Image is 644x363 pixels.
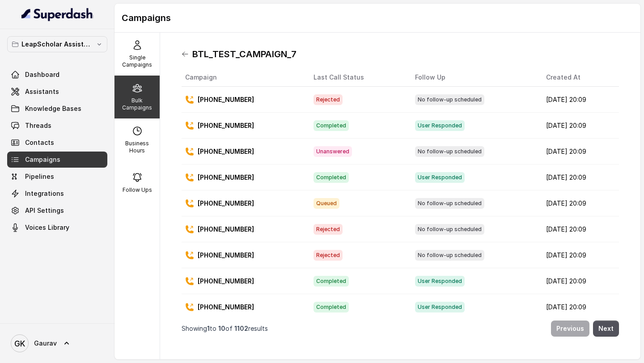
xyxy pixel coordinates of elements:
span: User Responded [415,276,465,287]
a: Threads [7,118,107,134]
span: 1102 [234,325,248,332]
a: Contacts [7,135,107,151]
span: Rejected [314,224,343,235]
p: Single Campaigns [118,54,156,68]
span: Pipelines [25,172,54,181]
p: [PHONE_NUMBER] [198,147,254,156]
td: [DATE] 20:09 [539,294,619,320]
span: No follow-up scheduled [415,146,484,157]
button: LeapScholar Assistant [7,36,107,52]
td: [DATE] 20:09 [539,268,619,294]
span: Completed [314,120,349,131]
a: Knowledge Bases [7,101,107,117]
span: Integrations [25,189,64,198]
p: Showing to of results [182,324,268,333]
span: User Responded [415,172,465,183]
p: Business Hours [118,140,156,154]
text: GK [14,339,25,348]
img: light.svg [21,7,93,21]
span: Gaurav [34,339,57,348]
button: Next [593,321,619,337]
a: API Settings [7,203,107,219]
span: 10 [218,325,225,332]
p: [PHONE_NUMBER] [198,95,254,104]
span: Contacts [25,138,54,147]
span: No follow-up scheduled [415,198,484,209]
a: Campaigns [7,152,107,168]
p: [PHONE_NUMBER] [198,121,254,130]
p: Bulk Campaigns [118,97,156,111]
p: [PHONE_NUMBER] [198,251,254,260]
span: Completed [314,302,349,312]
p: [PHONE_NUMBER] [198,199,254,208]
span: No follow-up scheduled [415,224,484,235]
a: Dashboard [7,67,107,83]
span: 1 [207,325,210,332]
span: Dashboard [25,70,59,79]
th: Created At [539,68,619,87]
th: Follow Up [408,68,539,87]
p: [PHONE_NUMBER] [198,303,254,312]
span: Rejected [314,94,343,105]
span: Assistants [25,87,59,96]
h1: BTL_TEST_CAMPAIGN_7 [192,47,297,61]
a: Assistants [7,84,107,100]
p: Follow Ups [123,186,152,194]
th: Last Call Status [306,68,408,87]
span: Voices Library [25,223,69,232]
td: [DATE] 20:09 [539,113,619,139]
h1: Campaigns [122,11,633,25]
a: Voices Library [7,219,107,236]
p: [PHONE_NUMBER] [198,225,254,234]
p: [PHONE_NUMBER] [198,173,254,182]
p: LeapScholar Assistant [21,39,93,50]
span: Campaigns [25,155,60,164]
button: Previous [551,321,589,337]
td: [DATE] 20:09 [539,190,619,216]
span: Knowledge Bases [25,104,81,113]
nav: Pagination [182,315,619,342]
a: Integrations [7,186,107,202]
td: [DATE] 20:09 [539,87,619,113]
span: No follow-up scheduled [415,250,484,261]
span: Completed [314,172,349,183]
th: Campaign [182,68,306,87]
span: Rejected [314,250,343,261]
p: [PHONE_NUMBER] [198,277,254,286]
span: Queued [314,198,339,209]
span: Completed [314,276,349,287]
td: [DATE] 20:09 [539,139,619,165]
td: [DATE] 20:09 [539,165,619,190]
a: Pipelines [7,169,107,185]
a: Gaurav [7,331,107,356]
span: Unanswered [314,146,352,157]
span: Threads [25,121,51,130]
span: User Responded [415,302,465,312]
span: No follow-up scheduled [415,94,484,105]
td: [DATE] 20:09 [539,216,619,242]
span: User Responded [415,120,465,131]
span: API Settings [25,206,64,215]
td: [DATE] 20:09 [539,242,619,268]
